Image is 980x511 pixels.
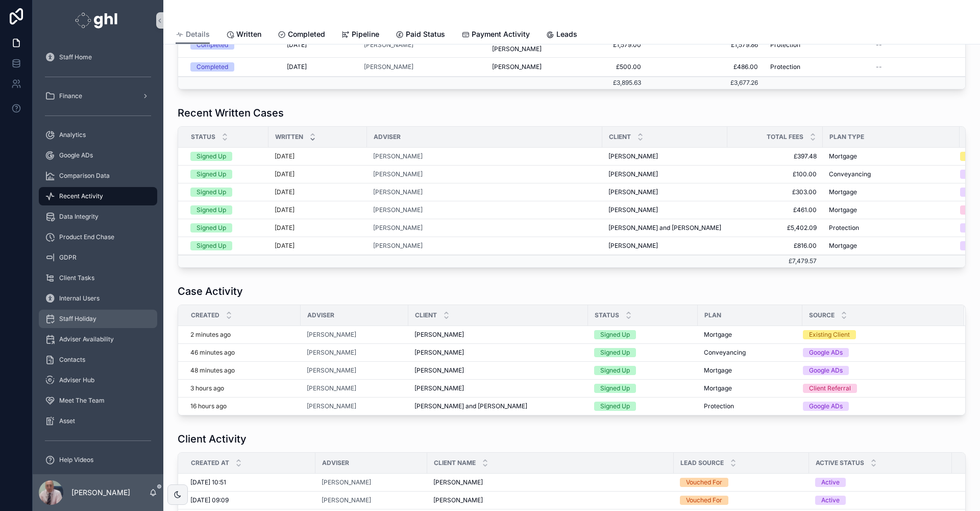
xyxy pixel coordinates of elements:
a: Staff Holiday [39,310,157,328]
a: GDPR [39,248,157,267]
span: [DATE] 09:09 [190,496,229,504]
a: Comparison Data [39,167,157,185]
div: Signed Up [197,170,226,179]
span: Client Tasks [59,274,94,282]
a: [DATE] [287,63,352,71]
a: Analytics [39,126,157,144]
a: Protection [770,41,864,49]
a: [DATE] [275,206,361,214]
span: [DATE] [287,41,307,49]
a: £397.48 [733,152,817,160]
span: Product End Chase [59,233,114,241]
a: [PERSON_NAME] [373,224,423,232]
p: [DATE] [275,152,295,160]
a: [DATE] 09:09 [190,496,309,504]
a: [PERSON_NAME] [322,496,421,504]
span: £461.00 [733,206,817,214]
a: £486.00 [653,63,758,71]
a: [PERSON_NAME] [433,478,668,486]
div: Google ADs [809,402,843,411]
span: [PERSON_NAME] and [PERSON_NAME] [414,402,527,410]
div: Active [821,478,840,487]
span: Protection [770,41,800,49]
a: [PERSON_NAME] [364,63,413,71]
a: Google ADs [803,402,952,411]
a: Protection [704,402,796,410]
a: [DATE] [275,152,361,160]
a: £816.00 [733,242,817,250]
a: [PERSON_NAME] [364,63,480,71]
a: Completed [190,62,275,72]
span: Analytics [59,131,86,139]
span: Recent Activity [59,192,103,200]
span: Status [595,311,619,319]
a: Mortgage [829,242,953,250]
div: Vouched For [686,478,722,487]
span: £3,677.26 [730,79,758,86]
span: Pipeline [352,29,379,39]
span: Finance [59,92,82,100]
span: £7,479.57 [789,257,817,265]
span: [PERSON_NAME] [307,331,356,339]
p: [DATE] [275,224,295,232]
span: [PERSON_NAME] [608,242,658,250]
span: £1,579.00 [577,41,641,49]
a: Signed Up [190,223,262,233]
a: [DATE] 10:51 [190,478,309,486]
span: Mortgage [704,331,732,339]
span: Plan Type [829,133,864,141]
span: Protection [770,63,800,71]
span: [PERSON_NAME] [414,366,464,375]
a: Product End Chase [39,228,157,246]
span: Payment Activity [472,29,530,39]
span: Completed [288,29,325,39]
span: [PERSON_NAME] [608,152,658,160]
a: Mortgage [704,331,796,339]
h1: Recent Written Cases [178,106,284,120]
a: Mortgage [829,188,953,196]
a: [DATE] [275,170,361,178]
span: Client [609,133,631,141]
a: Conveyancing [704,349,796,357]
a: Client Tasks [39,269,157,287]
a: [PERSON_NAME] [373,242,596,250]
a: [PERSON_NAME] [373,188,596,196]
a: Conveyancing [829,170,953,178]
span: [PERSON_NAME] [373,242,423,250]
a: 46 minutes ago [190,349,295,357]
div: Signed Up [600,330,630,339]
div: Signed Up [600,348,630,357]
a: Data Integrity [39,207,157,226]
span: [PERSON_NAME] [373,152,423,160]
span: Mortgage [704,366,732,375]
span: Protection [704,402,734,410]
span: [DATE] 10:51 [190,478,226,486]
a: £303.00 [733,188,817,196]
span: [PERSON_NAME] [322,496,371,504]
div: Signed Up [600,384,630,393]
a: [PERSON_NAME] and [PERSON_NAME] [608,224,721,232]
a: 48 minutes ago [190,366,295,375]
span: Mortgage [704,384,732,392]
p: [DATE] [275,170,295,178]
span: Meet The Team [59,397,105,405]
span: Protection [829,224,859,232]
span: Google ADs [59,151,93,159]
a: Vouched For [680,478,803,487]
a: [PERSON_NAME] [373,206,423,214]
div: Signed Up [197,205,226,215]
a: £5,402.09 [733,224,817,232]
span: [PERSON_NAME] [322,478,371,486]
a: [PERSON_NAME] [414,384,582,392]
span: [PERSON_NAME] [433,496,483,504]
a: Signed Up [594,402,692,411]
a: [PERSON_NAME] [307,366,356,375]
span: Internal Users [59,294,100,303]
div: Signed Up [600,366,630,375]
span: [PERSON_NAME] [307,349,356,357]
